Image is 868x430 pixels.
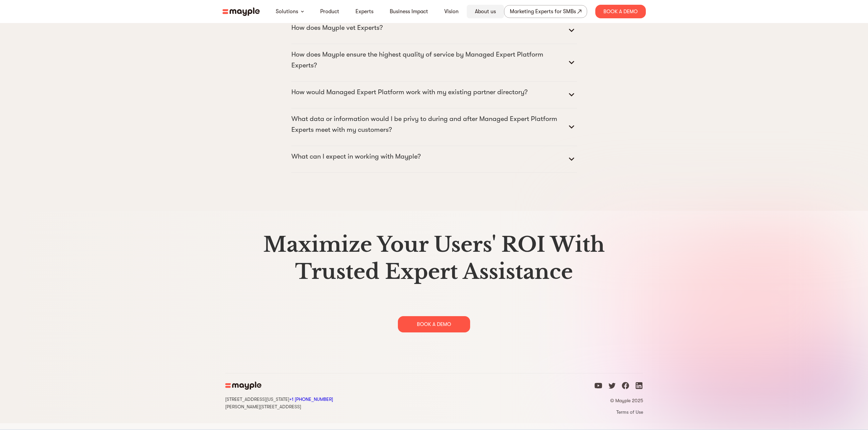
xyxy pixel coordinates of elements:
img: gradient [580,211,868,423]
h2: Maximize Your Users' ROI With Trusted Expert Assistance [225,231,643,285]
summary: How does Mayple ensure the highest quality of service by Managed Expert Platform Experts? [291,49,577,76]
a: Business Impact [390,7,428,16]
summary: How would Managed Expert Platform work with my existing partner directory? [291,87,577,103]
img: mayple-logo [225,382,262,390]
img: arrow-down [301,11,304,13]
div: [STREET_ADDRESS][US_STATE] [PERSON_NAME][STREET_ADDRESS] [225,395,333,410]
a: youtube icon [594,382,602,392]
p: How does Mayple vet Experts? [291,22,383,33]
div: BOOK A DEMO [398,316,470,332]
a: twitter icon [608,382,616,392]
p: How would Managed Expert Platform work with my existing partner directory? [291,87,527,98]
a: Product [320,7,339,16]
img: mayple-logo [223,7,260,16]
a: facebook icon [621,382,630,392]
a: About us [475,7,496,16]
div: Marketing Experts for SMBs [510,7,576,16]
div: Book A Demo [595,5,646,18]
summary: What data or information would I be privy to during and after Managed Expert Platform Experts mee... [291,114,577,141]
p: What data or information would I be privy to during and after Managed Expert Platform Experts mee... [291,114,566,135]
summary: What can I expect in working with Mayple? [291,151,577,167]
p: How does Mayple ensure the highest quality of service by Managed Expert Platform Experts? [291,49,566,71]
a: linkedin icon [635,382,643,392]
summary: How does Mayple vet Experts? [291,22,577,39]
p: What can I expect in working with Mayple? [291,151,421,162]
a: Marketing Experts for SMBs [504,5,587,18]
a: Experts [355,7,373,16]
a: Vision [444,7,459,16]
a: Solutions [276,7,298,16]
a: Terms of Use [594,409,643,415]
a: Call Mayple [289,396,333,402]
p: © Mayple 2025 [594,397,643,404]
